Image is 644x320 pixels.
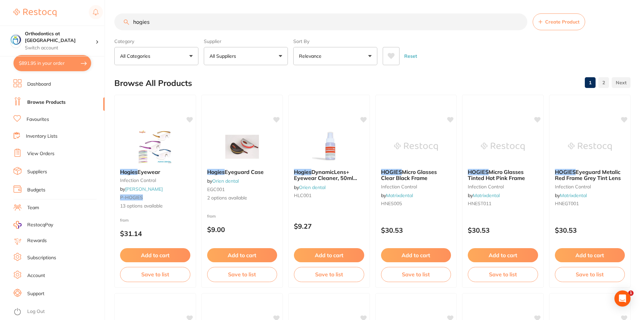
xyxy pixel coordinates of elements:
[293,47,377,65] button: Relevance
[27,308,45,315] a: Log Out
[468,248,538,262] button: Add to cart
[598,76,609,89] a: 2
[560,192,587,198] a: Matrixdental
[204,38,288,44] label: Supplier
[13,55,91,71] button: $891.95 in your order
[555,169,621,181] span: Eyeguard Metalic Red Frame Grey Tint Lens
[138,169,160,175] span: Eyewear
[294,192,311,198] span: HLC001
[207,178,239,184] span: by
[27,290,44,297] a: Support
[120,203,190,210] span: 13 options available
[13,5,56,20] a: Restocq Logo
[26,133,58,140] a: Inventory Lists
[468,267,538,282] button: Save to list
[294,267,364,282] button: Save to list
[210,53,239,59] p: All Suppliers
[207,267,277,282] button: Save to list
[120,178,190,183] small: infection control
[381,184,451,189] small: infection control
[294,248,364,262] button: Add to cart
[468,169,489,175] em: HOGIES
[555,184,625,189] small: infection control
[294,169,357,188] span: DynamicLens+ Eyewear Cleaner, 50ml Bottle
[468,169,525,181] span: Micro Glasses Tinted Hot Pink Frame
[120,218,129,223] span: from
[114,47,198,65] button: All Categories
[120,194,143,200] em: P-HOGIES
[125,186,163,192] a: [PERSON_NAME]
[468,169,538,181] b: HOGIES Micro Glasses Tinted Hot Pink Frame
[294,184,326,190] span: by
[628,290,634,296] span: 1
[207,169,225,175] em: Hogies
[207,214,216,219] span: from
[299,53,324,59] p: Relevance
[468,184,538,189] small: infection control
[25,31,96,44] h4: Orthodontics at Penrith
[381,169,451,181] b: HOGIES Micro Glasses Clear Black Frame
[13,221,22,229] img: RestocqPay
[204,47,288,65] button: All Suppliers
[294,169,311,175] em: Hogies
[468,192,500,198] span: by
[473,192,500,198] a: Matrixdental
[568,130,612,164] img: HOGIES Eyeguard Metalic Red Frame Grey Tint Lens
[555,169,625,181] b: HOGIES Eyeguard Metalic Red Frame Grey Tint Lens
[381,226,451,234] p: $30.53
[614,290,631,307] div: Open Intercom Messenger
[133,130,177,164] img: Hogies Eyewear
[120,267,190,282] button: Save to list
[545,19,579,25] span: Create Product
[120,230,190,237] p: $31.14
[27,81,51,88] a: Dashboard
[27,222,53,228] span: RestocqPay
[481,130,525,164] img: HOGIES Micro Glasses Tinted Hot Pink Frame
[207,169,277,175] b: Hogies Eyeguard Case
[27,116,49,123] a: Favourites
[13,221,53,229] a: RestocqPay
[27,204,39,211] a: Team
[555,192,587,198] span: by
[207,186,225,192] span: EGC001
[294,222,364,230] p: $9.27
[120,248,190,262] button: Add to cart
[27,237,47,244] a: Rewards
[27,99,66,106] a: Browse Products
[114,79,192,88] h2: Browse All Products
[381,200,402,207] span: HNES005
[10,34,21,45] img: Orthodontics at Penrith
[299,184,326,190] a: Orien dental
[307,130,351,164] img: Hogies DynamicLens+ Eyewear Cleaner, 50ml Bottle
[25,45,96,51] p: Switch account
[114,13,527,30] input: Search Products
[27,169,47,175] a: Suppliers
[207,195,277,201] span: 2 options available
[120,186,163,192] span: by
[555,226,625,234] p: $30.53
[225,169,264,175] span: Eyeguard Case
[381,169,437,181] span: Micro Glasses Clear Black Frame
[27,272,45,279] a: Account
[585,76,596,89] a: 1
[212,178,239,184] a: Orien dental
[120,169,190,175] b: Hogies Eyewear
[27,150,54,157] a: View Orders
[394,130,438,164] img: HOGIES Micro Glasses Clear Black Frame
[120,169,138,175] em: Hogies
[555,267,625,282] button: Save to list
[294,169,364,181] b: Hogies DynamicLens+ Eyewear Cleaner, 50ml Bottle
[207,226,277,233] p: $9.00
[402,47,419,65] button: Reset
[468,200,491,207] span: HNEST011
[13,9,56,17] img: Restocq Logo
[381,248,451,262] button: Add to cart
[120,53,153,59] p: All Categories
[533,13,585,30] button: Create Product
[27,187,45,193] a: Budgets
[13,307,103,317] button: Log Out
[381,267,451,282] button: Save to list
[27,255,56,261] a: Subscriptions
[555,169,576,175] em: HOGIES
[381,169,402,175] em: HOGIES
